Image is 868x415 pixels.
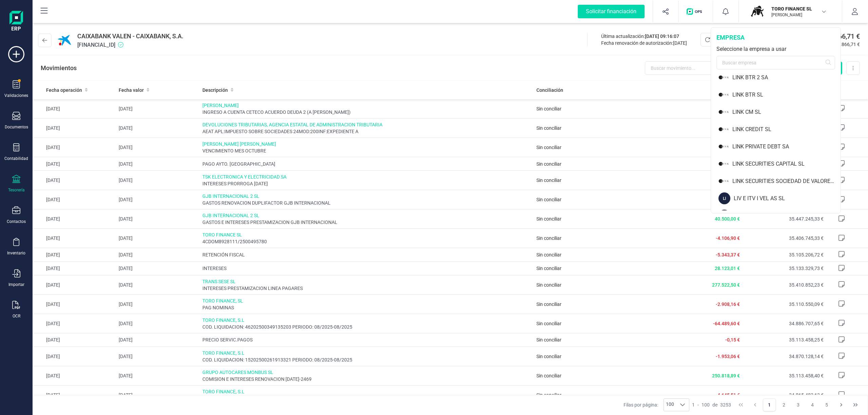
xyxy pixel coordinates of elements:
span: Sin conciliar [536,145,561,150]
td: [DATE] [33,386,116,405]
span: COMISION E INTERESES RENOVACION [DATE]-2469 [202,376,531,382]
span: Sin conciliar [536,337,561,343]
div: LINK SECURITIES CAPITAL SL [732,160,841,168]
span: COD. LIQUIDACION: 46202500349135203 PERIODO: 08/2025-08/2025 [202,324,531,330]
span: GJB INTERNACIONAL 2 SL [202,212,531,219]
td: 35.105.206,72 € [743,248,826,262]
span: GASTOS E INTERESES PRESTAMIZACION GJB INTERNACIONAL [202,219,531,226]
td: [DATE] [33,119,116,138]
span: INTERESES PRORROGA [DATE] [202,180,531,187]
button: First Page [734,398,747,411]
td: [DATE] [116,138,199,157]
td: 34.886.707,65 € [743,314,826,333]
span: 3253 [720,401,731,408]
td: [DATE] [116,157,199,171]
img: TO [750,4,765,19]
td: [DATE] [116,333,199,347]
td: [DATE] [116,248,199,262]
div: LINK CM SL [732,108,841,116]
button: Page 1 [763,398,776,411]
span: TORO FINANCE, S.L [202,350,531,356]
button: Page 2 [777,398,790,411]
div: Seleccione la empresa a usar [716,45,835,53]
span: 277.522,50 € [712,282,740,288]
span: CAIXABANK VALEN - CAIXABANK, S.A. [77,32,183,41]
span: -2.908,16 € [716,302,740,307]
span: 28.123,01 € [715,266,740,271]
span: GJB INTERNACIONAL 2 SL [202,193,531,200]
img: LI [718,123,729,135]
span: TORO FINANCE, SL [202,297,531,304]
img: LI [718,106,729,118]
td: [DATE] [116,190,199,209]
td: [DATE] [33,157,116,171]
td: [DATE] [116,294,199,314]
button: Page 4 [806,398,819,411]
div: - [692,401,731,408]
div: Solicitar financiación [578,5,645,18]
td: [DATE] [116,262,199,275]
span: Sin conciliar [536,161,561,167]
span: Sin conciliar [536,216,561,222]
div: Contabilidad [4,156,28,161]
td: [DATE] [33,333,116,347]
button: Page 5 [820,398,833,411]
span: PRECIO SERVIC.PAGOS [202,336,531,343]
span: -4.645,51 € [716,392,740,398]
img: LI [718,175,729,187]
span: Sin conciliar [536,197,561,202]
div: LI [718,192,730,204]
td: [DATE] [116,386,199,405]
span: Sin conciliar [536,125,561,131]
span: Fecha operación [46,87,82,94]
span: AEAT APL:IMPUESTO SOBRE SOCIEDADES 24MOD:200INF:EXPEDIENTE A [202,128,531,135]
span: TSK ELECTRONICA Y ELECTRICIDAD SA [202,173,531,180]
span: [DATE] [673,40,687,46]
span: TORO FINANCE SL [202,231,531,238]
td: [DATE] [116,209,199,229]
img: Logo de OPS [687,8,705,15]
div: Validaciones [4,93,28,98]
span: Sin conciliar [536,252,561,257]
span: Fecha valor [119,87,144,94]
span: 100 [702,401,710,408]
td: [DATE] [33,138,116,157]
td: 35.113.458,40 € [743,366,826,386]
div: LINK BTR SL [732,91,841,99]
span: GASTOS RENOVACION DUPLIFACTOR GJB INTERNACIONAL [202,200,531,206]
input: Buscar movimiento... [645,61,743,75]
td: [DATE] [116,171,199,190]
td: [DATE] [116,347,199,366]
span: [FINANCIAL_ID] [77,41,183,49]
span: TRANS SESE SL [202,278,531,285]
div: Documentos [5,124,28,130]
button: Solicitar financiación [570,1,653,22]
span: Sin conciliar [536,178,561,183]
div: LINK SECURITIES SOCIEDAD DE VALORES SA [732,177,841,185]
span: RETENCIÓN FISCAL [202,251,531,258]
span: GRUPO AUTOCARES MONBUS SL [202,369,531,376]
button: Actualizar [701,33,740,46]
span: -1.953,06 € [716,354,740,359]
td: [DATE] [116,99,199,119]
div: Inventario [7,250,25,256]
td: 35.113.458,25 € [743,333,826,347]
span: VENCIMIENTO MES OCTUBRE [202,147,531,154]
td: [DATE] [33,347,116,366]
span: 1 [692,401,695,408]
td: [DATE] [33,229,116,248]
span: 35.928.866,71 € [825,41,860,48]
td: [DATE] [33,99,116,119]
td: [DATE] [33,190,116,209]
td: [DATE] [33,209,116,229]
td: 35.447.245,33 € [743,209,826,229]
div: Fecha renovación de autorización: [601,40,687,46]
td: [DATE] [116,229,199,248]
div: LIV E ITV I VEL AS SL [734,194,841,203]
div: Última actualización: [601,33,687,40]
img: LI [718,158,729,170]
span: Sin conciliar [536,266,561,271]
div: Tesorería [8,187,25,193]
td: 34.870.128,14 € [743,347,826,366]
button: Logo de OPS [683,1,709,22]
